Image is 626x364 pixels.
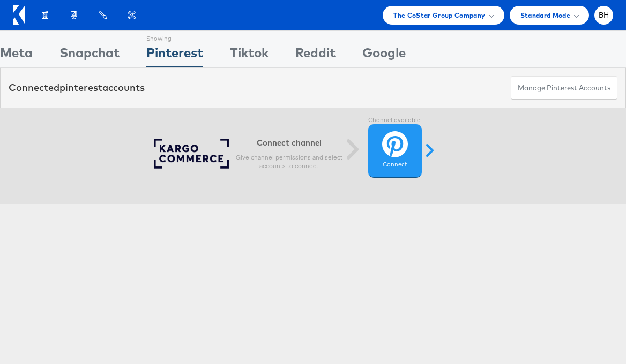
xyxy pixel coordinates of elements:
[393,10,485,21] span: The CoStar Group Company
[235,153,342,170] p: Give channel permissions and select accounts to connect
[59,81,102,94] span: pinterest
[146,31,203,43] div: Showing
[368,116,422,125] label: Channel available
[230,43,269,67] div: Tiktok
[368,124,422,178] a: Connect
[146,43,203,67] div: Pinterest
[599,12,609,19] span: BH
[59,43,120,67] div: Snapchat
[511,76,617,100] button: Manage Pinterest Accounts
[235,138,342,148] h6: Connect channel
[362,43,406,67] div: Google
[520,10,570,21] span: Standard Mode
[295,43,336,67] div: Reddit
[9,81,145,95] div: Connected accounts
[383,161,407,169] label: Connect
